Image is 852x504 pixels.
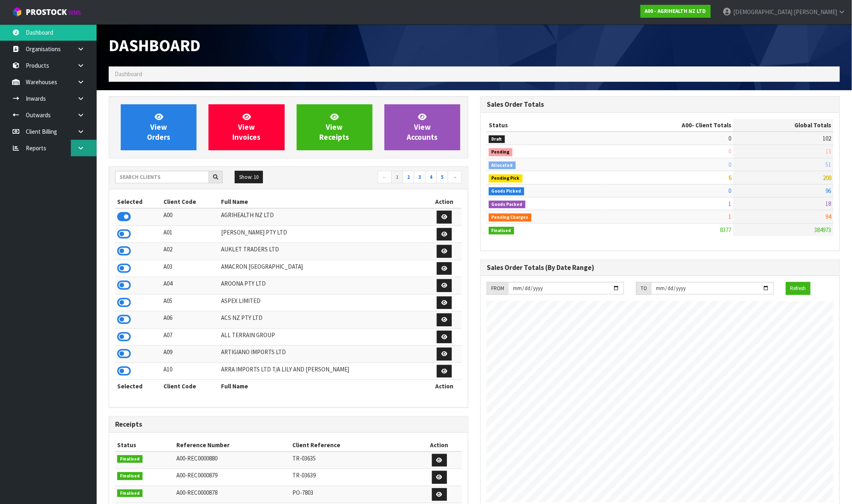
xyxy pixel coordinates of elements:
a: A00 - AGRIHEALTH NZ LTD [641,5,711,18]
span: Draft [489,135,505,143]
span: 8377 [720,226,731,234]
span: 0 [728,161,731,168]
span: Goods Packed [489,201,525,209]
th: - Client Totals [602,119,734,132]
strong: A00 - AGRIHEALTH NZ LTD [645,8,706,15]
td: AGRIHEALTH NZ LTD [219,208,427,226]
th: Full Name [219,380,427,393]
th: Client Code [161,195,219,208]
td: ARRA IMPORTS LTD T/A LILY AND [PERSON_NAME] [219,363,427,380]
span: Dashboard [109,35,201,56]
span: 1 [728,200,731,207]
a: ViewAccounts [385,104,460,150]
th: Action [427,195,462,208]
span: 208 [823,174,831,181]
span: 13 [826,147,831,155]
a: 3 [414,171,426,184]
th: Global Totals [733,119,833,132]
span: View Invoices [232,112,261,142]
span: 0 [728,135,731,142]
small: WMS [68,9,81,17]
td: A07 [161,328,219,346]
td: A01 [161,226,219,243]
th: Status [115,439,174,452]
span: Finalised [489,227,514,235]
td: ALL TERRAIN GROUP [219,328,427,346]
span: A00-REC0000879 [176,471,217,479]
td: AROONA PTY LTD [219,277,427,295]
span: ProStock [26,7,67,17]
button: Refresh [786,282,811,295]
td: ACS NZ PTY LTD [219,311,427,329]
th: Status [487,119,602,132]
th: Selected [115,195,161,208]
span: TR-03635 [292,454,316,462]
span: 18 [826,200,831,207]
th: Action [417,439,462,452]
td: A09 [161,346,219,363]
span: A00-REC0000878 [176,489,217,496]
span: Allocated [489,162,516,170]
th: Client Reference [290,439,417,452]
a: ViewOrders [121,104,196,150]
td: A00 [161,208,219,226]
span: Pending Charges [489,214,531,222]
div: FROM [487,282,508,295]
div: TO [636,282,651,295]
th: Client Code [161,380,219,393]
td: A04 [161,277,219,295]
span: View Orders [147,112,170,142]
span: View Receipts [320,112,349,142]
td: [PERSON_NAME] PTY LTD [219,226,427,243]
span: 0 [728,187,731,195]
th: Action [427,380,462,393]
a: 2 [403,171,414,184]
span: Finalised [117,489,143,498]
span: A00-REC0000880 [176,454,217,462]
span: 384973 [815,226,831,234]
span: Finalised [117,455,143,463]
td: A06 [161,311,219,329]
td: A05 [161,294,219,311]
td: ASPEX LIMITED [219,294,427,311]
input: Search clients [115,171,209,183]
span: [PERSON_NAME] [794,8,837,16]
span: Pending Pick [489,174,523,183]
td: ARTIGIANO IMPORTS LTD [219,346,427,363]
th: Reference Number [174,439,290,452]
a: ViewInvoices [209,104,284,150]
nav: Page navigation [294,171,462,185]
td: AMACRON [GEOGRAPHIC_DATA] [219,260,427,277]
button: Show: 10 [235,171,263,184]
span: 1 [728,213,731,220]
a: 1 [391,171,403,184]
span: 0 [728,147,731,155]
a: 4 [425,171,437,184]
span: 51 [826,161,831,168]
td: A02 [161,243,219,260]
span: Finalised [117,472,143,480]
span: 94 [826,213,831,220]
span: 102 [823,135,831,142]
h3: Sales Order Totals (By Date Range) [487,264,833,272]
img: cube-alt.png [12,7,22,17]
th: Selected [115,380,161,393]
a: ViewReceipts [297,104,372,150]
span: A00 [682,121,692,129]
span: 96 [826,187,831,195]
td: A03 [161,260,219,277]
span: PO-7803 [292,489,313,496]
span: TR-03639 [292,471,316,479]
a: 5 [436,171,448,184]
td: AUKLET TRADERS LTD [219,243,427,260]
span: Goods Picked [489,187,524,195]
a: → [448,171,462,184]
h3: Receipts [115,421,462,428]
a: ← [378,171,392,184]
th: Full Name [219,195,427,208]
span: Pending [489,148,513,156]
span: [DEMOGRAPHIC_DATA] [733,8,792,16]
h3: Sales Order Totals [487,101,833,108]
td: A10 [161,363,219,380]
span: 6 [728,174,731,181]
